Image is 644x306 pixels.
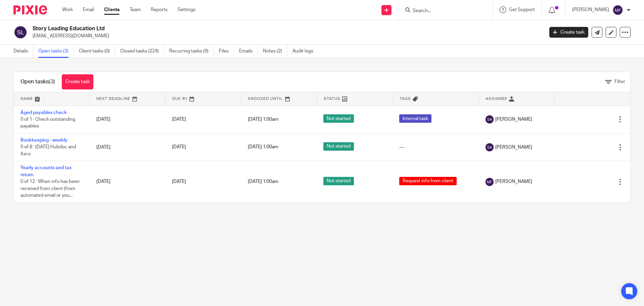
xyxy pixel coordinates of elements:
p: [EMAIL_ADDRESS][DOMAIN_NAME] [33,33,539,39]
span: 0 of 1 · Check outstanding payables [20,117,75,129]
div: --- [399,144,472,151]
span: [DATE] [172,145,186,150]
a: Reports [151,6,168,13]
a: Open tasks (3) [38,45,74,58]
img: svg%3E [13,25,28,39]
a: Email [83,6,94,13]
span: [PERSON_NAME] [495,144,532,151]
span: Filter [614,79,625,84]
span: [DATE] 1:00am [248,117,278,122]
a: Details [13,45,33,58]
p: [PERSON_NAME] [572,6,609,13]
h1: Open tasks [20,78,55,85]
a: Aged payables check [20,110,67,115]
a: Audit logs [292,45,318,58]
span: Request info from client [399,177,457,185]
span: Snoozed Until [248,97,283,101]
td: [DATE] [90,106,166,133]
a: Create task [62,74,93,89]
span: Internal task [399,114,431,123]
span: [DATE] 1:00am [248,145,278,150]
span: [DATE] [172,117,186,122]
span: 0 of 12 · When info has been received from client (from automated email or you... [20,179,80,198]
a: Bookkeeping - weekly [20,138,67,143]
a: Settings [178,6,195,13]
img: Pixie [13,5,47,14]
a: Notes (2) [263,45,287,58]
a: Create task [549,27,588,38]
span: [PERSON_NAME] [495,116,532,123]
a: Emails [239,45,258,58]
img: svg%3E [612,5,623,15]
a: Yearly accounts and tax return [20,165,72,177]
span: [DATE] [172,180,186,184]
h2: Story Leading Education Ltd [33,25,438,32]
a: Recurring tasks (9) [169,45,214,58]
a: Team [130,6,141,13]
td: [DATE] [90,161,166,202]
input: Search [412,8,472,14]
span: Tags [400,97,411,101]
a: Files [219,45,234,58]
a: Work [62,6,73,13]
a: Closed tasks (224) [120,45,164,58]
span: 0 of 8 · [DATE] Hubdoc and Xero [20,145,76,157]
img: svg%3E [486,143,494,151]
span: [DATE] 1:00am [248,180,278,184]
img: svg%3E [486,115,494,123]
span: Not started [323,142,354,151]
span: Status [324,97,340,101]
a: Client tasks (0) [79,45,115,58]
span: Not started [323,114,354,123]
span: (3) [49,79,55,84]
span: Get Support [509,7,535,12]
span: [PERSON_NAME] [495,178,532,185]
a: Clients [104,6,120,13]
span: Not started [323,177,354,185]
td: [DATE] [90,133,166,161]
img: svg%3E [486,178,494,186]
